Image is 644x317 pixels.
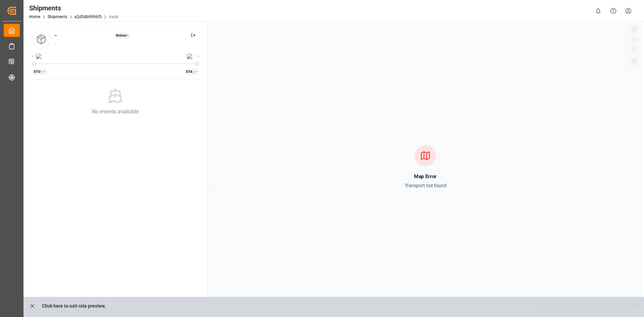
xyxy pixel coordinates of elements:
a: a2d5db9996f5 [74,14,102,19]
div: - [55,42,199,48]
button: close role preview [25,300,39,312]
button: Help Center [606,3,621,18]
div: No events available [92,108,139,116]
span: - [32,53,33,60]
img: Netherlands [36,54,44,59]
div: Shipments [29,3,118,13]
div: Status: - [114,32,131,39]
a: Home [29,14,40,19]
a: Shipments [48,14,67,19]
span: - [198,53,199,60]
button: show 0 new notifications [591,3,606,18]
div: ETA : - [184,68,199,75]
div: - [55,31,57,40]
div: ETD : - [32,68,47,75]
h2: Map Error [414,171,436,182]
p: Transport not found [405,181,446,190]
p: Click here to exit role preview. [42,300,106,312]
img: Netherlands [187,54,195,59]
